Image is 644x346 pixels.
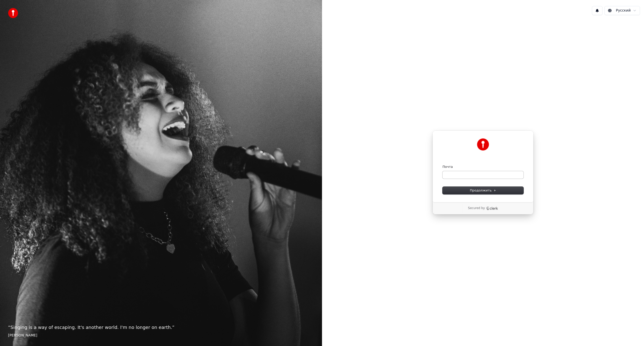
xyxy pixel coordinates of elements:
[470,188,496,193] span: Продолжить
[486,207,498,210] a: Clerk logo
[8,8,18,18] img: youka
[8,333,314,338] footer: [PERSON_NAME]
[8,324,314,331] p: “ Singing is a way of escaping. It's another world. I'm no longer on earth. ”
[442,165,453,169] label: Почта
[468,206,485,210] p: Secured by
[442,187,524,194] button: Продолжить
[477,138,489,151] img: Youka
